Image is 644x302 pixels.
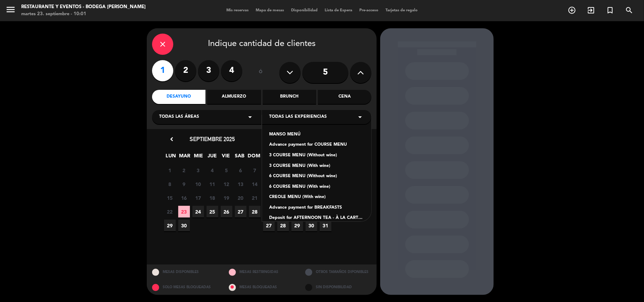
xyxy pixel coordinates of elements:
span: Todas las experiencias [269,114,327,121]
i: menu [5,4,16,15]
div: MANSO MENÚ [269,131,364,138]
span: 29 [291,220,303,231]
span: Mis reservas [223,8,252,12]
div: Deposit for AFTERNOON TEA - À LA CARTE MENU [269,215,364,222]
span: 10 [192,178,204,190]
span: 15 [164,192,176,204]
span: 2 [178,164,190,176]
span: 17 [192,192,204,204]
span: 30 [178,220,190,231]
div: Advance payment for BREAKFASTS [269,204,364,211]
div: Cena [318,90,371,104]
div: 3 COURSE MENU (With wine) [269,163,364,170]
label: 3 [198,60,219,81]
span: 20 [235,192,246,204]
div: Indique cantidad de clientes [152,34,371,55]
div: Advance payment for COURSE MENU [269,141,364,149]
span: 18 [207,192,218,204]
label: 4 [221,60,242,81]
label: 1 [152,60,173,81]
span: 23 [178,206,190,217]
span: 28 [249,206,261,217]
span: Mapa de mesas [252,8,288,12]
div: Brunch [263,90,316,104]
span: Todas las áreas [159,114,199,121]
span: MAR [179,152,191,163]
span: 29 [164,220,176,231]
div: 6 COURSE MENU (With wine) [269,184,364,191]
span: 27 [263,220,275,231]
div: Desayuno [152,90,205,104]
div: MESAS BLOQUEADAS [224,280,300,295]
div: SIN DISPONIBILIDAD [300,280,377,295]
span: VIE [220,152,232,163]
span: Lista de Espera [321,8,356,12]
span: 30 [306,220,317,231]
span: 11 [207,178,218,190]
span: SAB [234,152,246,163]
span: 7 [249,164,261,176]
i: search [625,6,633,14]
span: 27 [235,206,246,217]
div: 6 COURSE MENU (Without wine) [269,173,364,180]
span: 13 [235,178,246,190]
span: Pre-acceso [356,8,382,12]
label: 2 [175,60,196,81]
span: Tarjetas de regalo [382,8,421,12]
span: 19 [221,192,232,204]
span: 16 [178,192,190,204]
span: 1 [164,164,176,176]
i: chevron_left [168,135,175,143]
i: turned_in_not [606,6,614,14]
span: 28 [277,220,289,231]
i: arrow_drop_down [356,113,364,121]
i: exit_to_app [587,6,595,14]
span: 4 [207,164,218,176]
div: Restaurante y Eventos - Bodega [PERSON_NAME] [21,4,146,11]
span: 24 [192,206,204,217]
i: arrow_drop_down [246,113,254,121]
div: OTROS TAMAÑOS DIPONIBLES [300,265,377,280]
span: 26 [221,206,232,217]
i: add_circle_outline [568,6,576,14]
span: JUE [207,152,218,163]
div: Almuerzo [207,90,261,104]
span: 8 [164,178,176,190]
div: SOLO MESAS BLOQUEADAS [147,280,224,295]
div: MESAS RESTRINGIDAS [224,265,300,280]
span: Disponibilidad [288,8,321,12]
span: LUN [165,152,177,163]
div: MESAS DISPONIBLES [147,265,224,280]
span: 22 [164,206,176,217]
span: 31 [320,220,331,231]
span: 5 [221,164,232,176]
span: MIE [193,152,204,163]
button: menu [5,4,16,17]
span: 6 [235,164,246,176]
span: 14 [249,178,261,190]
div: ó [249,60,272,85]
div: 3 COURSE MENU (Without wine) [269,152,364,159]
span: 3 [192,164,204,176]
span: DOM [248,152,260,163]
i: close [158,40,167,48]
span: 9 [178,178,190,190]
span: 21 [249,192,261,204]
span: 25 [207,206,218,217]
div: CREOLE MENU (With wine) [269,194,364,201]
span: 12 [221,178,232,190]
div: martes 23. septiembre - 10:01 [21,11,146,18]
span: septiembre 2025 [190,135,235,143]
